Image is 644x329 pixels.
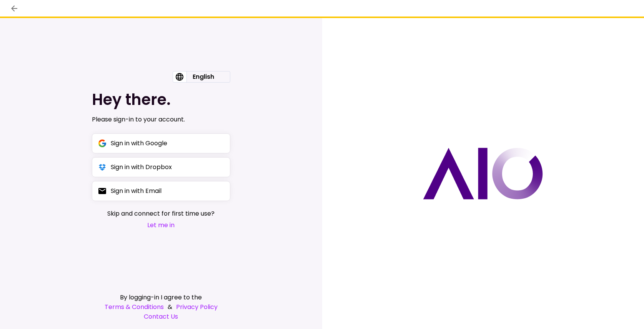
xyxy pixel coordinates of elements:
[8,2,21,15] button: back
[111,186,161,196] div: Sign in with Email
[176,302,218,312] a: Privacy Policy
[423,148,543,199] img: AIO logo
[111,162,172,172] div: Sign in with Dropbox
[111,138,167,148] div: Sign in with Google
[107,220,215,230] button: Let me in
[92,133,230,153] button: Sign in with Google
[92,302,230,312] div: &
[92,312,230,321] a: Contact Us
[92,292,230,302] div: By logging-in I agree to the
[92,157,230,177] button: Sign in with Dropbox
[92,90,230,109] h1: Hey there.
[186,71,220,82] div: English
[107,209,215,218] span: Skip and connect for first time use?
[105,302,164,312] a: Terms & Conditions
[92,115,230,124] div: Please sign-in to your account.
[92,181,230,201] button: Sign in with Email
